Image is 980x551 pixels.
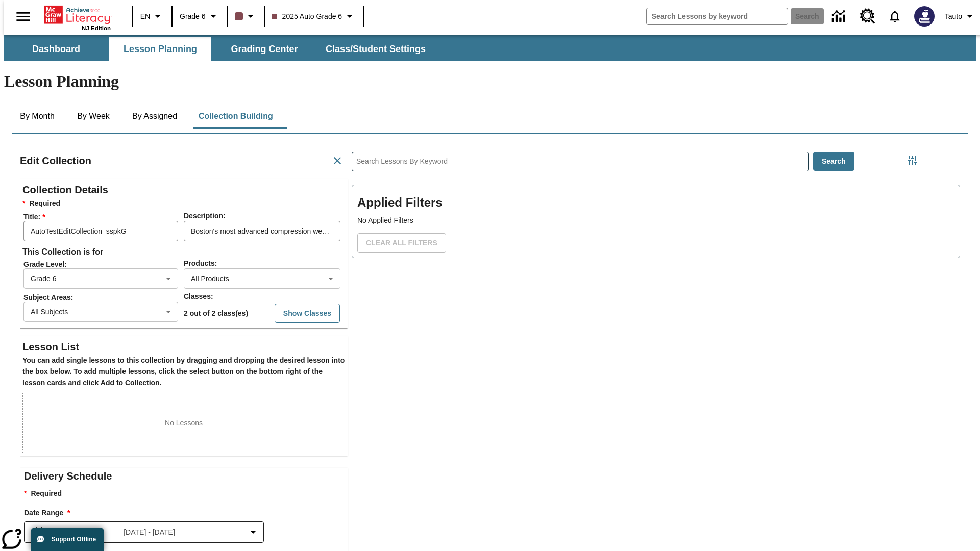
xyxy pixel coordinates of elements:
[109,37,211,61] button: Lesson Planning
[8,2,38,32] button: Open side menu
[165,418,203,429] p: No Lessons
[24,488,348,499] p: Required
[945,11,962,22] span: Tauto
[213,37,315,61] button: Grading Center
[140,11,150,22] span: EN
[23,268,178,289] div: Grade 6
[184,221,340,241] input: Description
[12,104,63,129] button: By Month
[231,43,298,55] span: Grading Center
[941,7,980,26] button: Profile/Settings
[68,104,119,129] button: By Week
[352,152,808,171] input: Search Lessons By Keyword
[357,190,954,215] h2: Applied Filters
[31,528,104,551] button: Support Offline
[272,11,342,22] span: 2025 Auto Grade 6
[22,198,345,209] h6: Required
[908,3,941,30] button: Select a new avatar
[24,468,348,484] h2: Delivery Schedule
[914,6,935,27] img: Avatar
[136,7,168,26] button: Language: EN, Select a language
[190,104,281,129] button: Collection Building
[184,212,226,220] span: Description :
[184,259,217,267] span: Products :
[176,7,224,26] button: Grade: Grade 6, Select a grade
[647,8,788,24] input: search field
[247,526,259,538] svg: Collapse Date Range Filter
[23,302,178,322] div: All Subjects
[4,37,435,61] div: SubNavbar
[184,268,340,289] div: All Products
[124,104,185,129] button: By Assigned
[184,292,213,300] span: Classes :
[20,153,91,169] h2: Edit Collection
[24,508,348,519] h3: Date Range
[317,37,434,61] button: Class/Student Settings
[268,7,360,26] button: Class: 2025 Auto Grade 6, Select your class
[826,3,854,31] a: Data Center
[4,35,976,61] div: SubNavbar
[23,213,183,221] span: Title :
[82,25,111,31] span: NJ Edition
[22,245,345,259] h6: This Collection is for
[326,43,426,55] span: Class/Student Settings
[124,43,197,55] span: Lesson Planning
[32,43,80,55] span: Dashboard
[275,304,340,323] button: Show Classes
[52,536,96,543] span: Support Offline
[23,293,183,302] span: Subject Areas :
[5,37,107,61] button: Dashboard
[44,5,111,25] a: Home
[22,355,345,389] h6: You can add single lessons to this collection by dragging and dropping the desired lesson into th...
[184,308,248,319] p: 2 out of 2 class(es)
[22,182,345,198] h2: Collection Details
[4,72,976,91] h1: Lesson Planning
[231,7,261,26] button: Class color is dark brown. Change class color
[44,4,111,31] div: Home
[180,11,206,22] span: Grade 6
[23,260,183,268] span: Grade Level :
[29,526,259,538] button: Select the date range menu item
[124,527,175,538] span: [DATE] - [DATE]
[327,151,348,171] button: Cancel
[23,221,178,241] input: Title
[854,3,881,30] a: Resource Center, Will open in new tab
[357,215,954,226] p: No Applied Filters
[813,152,854,171] button: Search
[352,185,960,258] div: Applied Filters
[22,339,345,355] h2: Lesson List
[881,3,908,30] a: Notifications
[902,151,922,171] button: Filters Side menu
